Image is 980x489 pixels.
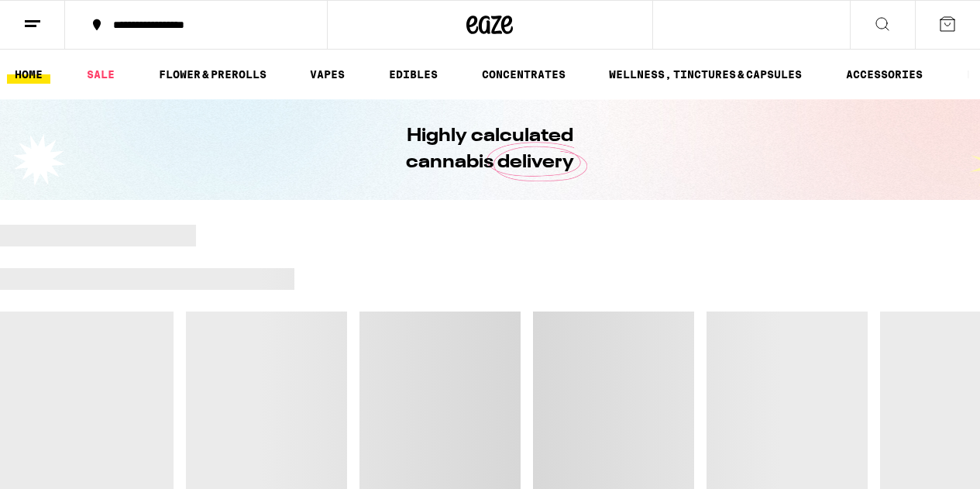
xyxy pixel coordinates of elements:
[838,65,930,84] a: ACCESSORIES
[79,65,122,84] a: SALE
[363,123,618,176] h1: Highly calculated cannabis delivery
[601,65,810,84] a: WELLNESS, TINCTURES & CAPSULES
[302,65,352,84] a: VAPES
[151,65,274,84] a: FLOWER & PREROLLS
[7,65,50,84] a: HOME
[474,65,573,84] a: CONCENTRATES
[381,65,445,84] a: EDIBLES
